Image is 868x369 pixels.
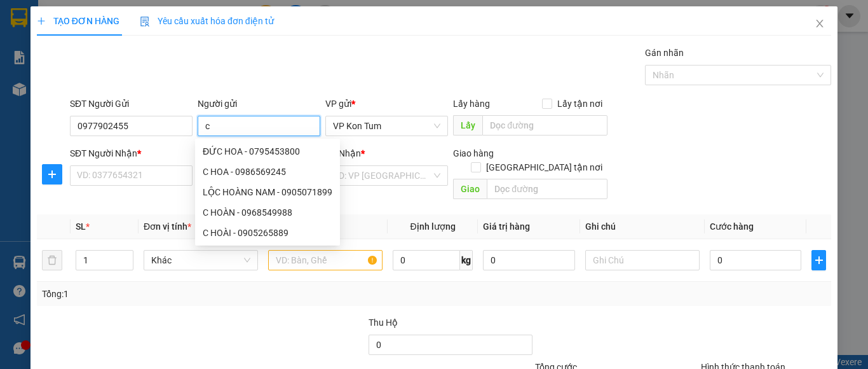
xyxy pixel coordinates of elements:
[70,97,193,111] div: SĐT Người Gửi
[144,221,191,232] span: Đơn vị tính
[483,250,574,270] input: 0
[11,11,100,41] div: VP Kon Tum
[43,169,62,179] span: plus
[325,97,448,111] div: VP gửi
[42,287,336,301] div: Tổng: 1
[453,99,490,109] span: Lấy hàng
[195,223,340,243] div: C HOÀI - 0905265889
[203,144,332,158] div: ĐỨC HOA - 0795453800
[198,97,320,111] div: Người gửi
[812,255,825,265] span: plus
[37,17,46,25] span: plus
[811,250,826,270] button: plus
[42,164,62,184] button: plus
[195,182,340,202] div: LỘC HOÀNG NAM - 0905071899
[453,115,482,136] span: Lấy
[483,221,530,232] span: Giá trị hàng
[10,82,102,97] div: 30.000
[815,18,825,29] span: close
[268,250,383,270] input: VD: Bàn, Ghế
[109,57,211,74] div: 0986569245
[645,48,684,58] label: Gán nhãn
[580,214,705,239] th: Ghi chú
[195,141,340,162] div: ĐỨC HOA - 0795453800
[10,83,29,97] span: CR :
[410,221,455,232] span: Định lượng
[140,16,274,26] span: Yêu cầu xuất hóa đơn điện tử
[552,97,607,111] span: Lấy tận nơi
[802,6,837,42] button: Close
[195,202,340,223] div: C HOÀN - 0968549988
[369,317,398,328] span: Thu Hộ
[37,16,119,26] span: TẠO ĐƠN HÀNG
[151,251,250,270] span: Khác
[195,162,340,182] div: C HOA - 0986569245
[140,17,150,27] img: icon
[710,221,754,232] span: Cước hàng
[203,205,332,219] div: C HOÀN - 0968549988
[11,57,100,74] div: 0919261579
[203,165,332,179] div: C HOA - 0986569245
[482,115,607,136] input: Dọc đường
[109,12,139,25] span: Nhận:
[76,221,86,232] span: SL
[333,116,440,136] span: VP Kon Tum
[203,185,332,199] div: LỘC HOÀNG NAM - 0905071899
[481,160,607,174] span: [GEOGRAPHIC_DATA] tận nơi
[460,250,473,270] span: kg
[453,148,494,158] span: Giao hàng
[11,12,31,25] span: Gửi:
[487,179,607,199] input: Dọc đường
[203,226,332,240] div: C HOÀI - 0905265889
[453,179,487,199] span: Giao
[109,11,211,41] div: BX Quãng Ngãi
[42,250,62,270] button: delete
[109,41,211,57] div: C HOA
[325,148,361,158] span: VP Nhận
[70,146,193,160] div: SĐT Người Nhận
[11,41,100,57] div: CHÚ CHUNG
[585,250,700,270] input: Ghi Chú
